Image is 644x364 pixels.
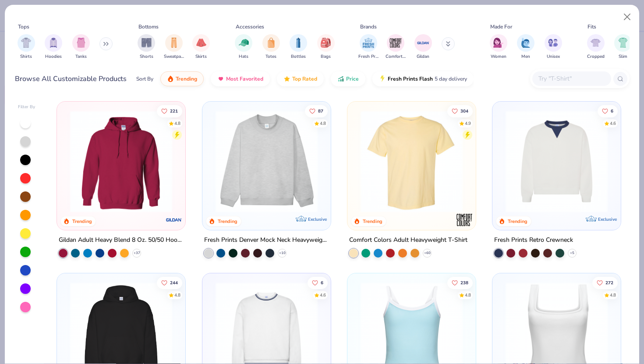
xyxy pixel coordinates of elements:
div: Accessories [236,23,264,31]
span: Cropped [587,53,605,60]
span: Exclusive [308,216,327,222]
span: 6 [320,281,323,285]
button: filter button [192,34,210,60]
img: Comfort Colors logo [456,211,473,229]
button: Fresh Prints Flash5 day delivery [372,71,474,86]
span: Shorts [140,53,153,60]
div: 4.6 [319,292,326,299]
img: trending.gif [167,75,174,82]
button: filter button [262,34,280,60]
span: 87 [318,109,323,113]
img: Tanks Image [76,38,86,48]
button: filter button [386,34,406,60]
button: filter button [18,34,35,60]
button: Trending [160,71,204,86]
img: Gildan logo [166,211,183,229]
button: Like [447,105,473,117]
img: Slim Image [618,38,628,48]
span: Hoodies [45,53,62,60]
div: Fresh Prints Retro Crewneck [494,235,573,246]
span: 221 [170,109,178,113]
span: Top Rated [292,75,317,82]
div: filter for Comfort Colors [386,34,406,60]
div: 4.8 [174,120,180,127]
span: Totes [265,53,276,60]
div: Browse All Customizable Products [15,74,127,84]
button: Price [331,71,365,86]
div: filter for Shirts [18,34,35,60]
img: Hats Image [239,38,249,48]
div: Bottoms [138,23,159,31]
img: Gildan Image [417,36,430,49]
div: filter for Shorts [138,34,155,60]
img: a90f7c54-8796-4cb2-9d6e-4e9644cfe0fe [322,110,433,212]
span: 272 [605,281,613,285]
img: Bottles Image [294,38,303,48]
div: filter for Tanks [72,34,90,60]
button: Like [157,105,182,117]
div: filter for Skirts [192,34,210,60]
span: Trending [176,75,197,82]
div: 4.8 [174,292,180,299]
button: filter button [614,34,632,60]
div: filter for Sweatpants [164,34,184,60]
span: Men [521,53,530,60]
img: Women Image [493,38,503,48]
button: filter button [164,34,184,60]
img: Skirts Image [196,38,206,48]
span: Bags [321,53,331,60]
span: Bottles [291,53,306,60]
img: Cropped Image [591,38,601,48]
button: Top Rated [277,71,324,86]
div: Gildan Adult Heavy Blend 8 Oz. 50/50 Hooded Sweatshirt [59,235,184,246]
span: Gildan [417,53,429,60]
button: filter button [358,34,379,60]
span: Unisex [547,53,560,60]
span: 5 day delivery [435,74,467,84]
div: filter for Unisex [545,34,562,60]
button: filter button [290,34,307,60]
div: filter for Bottles [290,34,307,60]
div: Fits [587,23,596,31]
span: Shirts [20,53,32,60]
span: + 10 [279,251,285,256]
img: e55d29c3-c55d-459c-bfd9-9b1c499ab3c6 [467,110,578,212]
span: 238 [460,281,468,285]
button: Most Favorited [211,71,270,86]
span: + 5 [570,251,574,256]
button: filter button [235,34,252,60]
button: filter button [317,34,335,60]
span: Fresh Prints [358,53,379,60]
img: Bags Image [321,38,330,48]
div: Fresh Prints Denver Mock Neck Heavyweight Sweatshirt [204,235,329,246]
img: Unisex Image [548,38,558,48]
button: filter button [138,34,155,60]
button: filter button [490,34,507,60]
img: Shorts Image [142,38,152,48]
div: filter for Gildan [414,34,432,60]
div: Made For [490,23,512,31]
img: Men Image [521,38,531,48]
span: Hats [239,53,248,60]
div: filter for Bags [317,34,335,60]
span: Women [491,53,506,60]
span: 304 [460,109,468,113]
span: Sweatpants [164,53,184,60]
div: filter for Women [490,34,507,60]
button: filter button [45,34,62,60]
div: filter for Cropped [587,34,605,60]
img: TopRated.gif [283,75,290,82]
button: filter button [414,34,432,60]
button: filter button [517,34,534,60]
span: Exclusive [598,216,617,222]
div: filter for Hats [235,34,252,60]
div: filter for Hoodies [45,34,62,60]
div: 4.6 [610,120,616,127]
button: Like [592,277,618,289]
img: 3abb6cdb-110e-4e18-92a0-dbcd4e53f056 [501,110,612,212]
button: Like [304,105,327,117]
span: 244 [170,281,178,285]
img: Sweatpants Image [169,38,179,48]
span: Comfort Colors [386,53,406,60]
img: Totes Image [266,38,276,48]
